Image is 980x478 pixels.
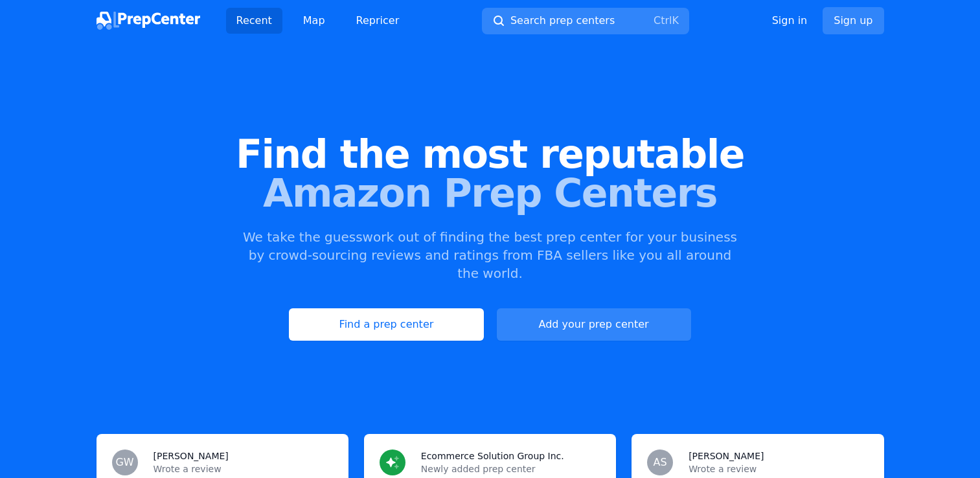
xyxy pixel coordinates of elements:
a: Recent [226,8,282,34]
a: Sign in [772,13,808,28]
span: AS [654,457,667,468]
img: PrepCenter [97,12,200,30]
h3: Ecommerce Solution Group Inc. [421,450,564,462]
span: Amazon Prep Centers [21,174,959,212]
span: Search prep centers [510,13,615,28]
p: Newly added prep center [421,462,600,475]
a: Add your prep center [497,308,691,341]
span: GW [115,457,133,468]
p: Wrote a review [689,462,868,475]
a: Repricer [346,8,410,34]
kbd: K [672,14,679,27]
a: Sign up [823,7,883,34]
a: Find a prep center [289,308,483,341]
p: Wrote a review [154,462,333,475]
h3: [PERSON_NAME] [689,450,764,462]
span: Find the most reputable [21,135,959,174]
kbd: Ctrl [654,14,672,27]
a: Map [293,8,336,34]
h3: [PERSON_NAME] [154,450,229,462]
p: We take the guesswork out of finding the best prep center for your business by crowd-sourcing rev... [242,228,739,282]
button: Search prep centersCtrlK [482,8,689,34]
